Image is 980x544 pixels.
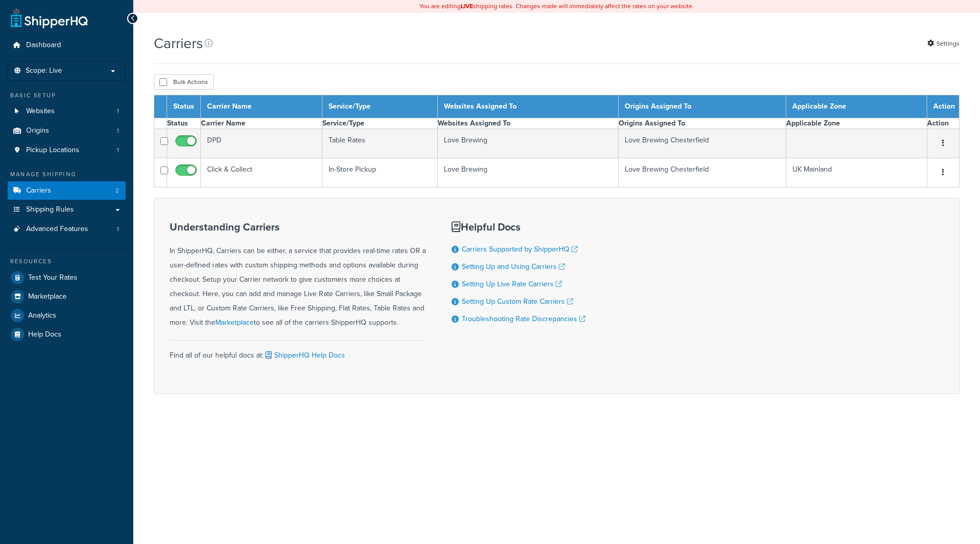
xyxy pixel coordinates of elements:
span: 2 [115,186,119,195]
a: Pickup Locations 1 [8,141,126,160]
a: ShipperHQ Home [11,8,88,28]
td: Love Brewing Chesterfield [619,158,786,187]
th: Service/Type [322,118,438,129]
span: 1 [117,127,119,135]
b: LIVE [461,2,473,11]
div: Find all of our helpful docs at: [170,340,426,363]
span: 1 [117,225,119,234]
th: Carrier Name [201,95,322,118]
h3: Helpful Docs [452,221,585,233]
li: Carriers [8,181,126,200]
span: Carriers [26,186,51,195]
span: Scope: Live [26,67,62,75]
h3: Understanding Carriers [170,221,426,233]
button: Bulk Actions [154,74,214,90]
span: Test Your Rates [28,274,77,282]
td: Love Brewing [438,129,619,158]
th: Applicable Zone [786,95,927,118]
th: Status [167,95,201,118]
div: In ShipperHQ, Carriers can be either, a service that provides real-time rates OR a user-defined r... [170,221,426,330]
div: Manage Shipping [8,170,126,179]
span: Origins [26,127,49,135]
a: Troubleshooting Rate Discrepancies [462,313,585,324]
th: Websites Assigned To [438,118,619,129]
td: UK Mainland [786,158,927,187]
span: 1 [117,146,119,155]
a: Setting Up Live Rate Carriers [462,279,562,289]
a: Test Your Rates [8,268,126,287]
td: Table Rates [322,129,438,158]
th: Action [927,118,959,129]
th: Websites Assigned To [438,95,619,118]
span: Advanced Features [26,225,88,234]
span: Marketplace [28,292,67,301]
th: Action [927,95,959,118]
span: Dashboard [26,41,61,50]
td: Love Brewing [438,158,619,187]
span: Pickup Locations [26,146,79,155]
li: Advanced Features [8,220,126,239]
a: Origins 1 [8,121,126,140]
th: Status [167,118,201,129]
a: Dashboard [8,36,126,55]
td: In-Store Pickup [322,158,438,187]
td: Love Brewing Chesterfield [619,129,786,158]
span: Analytics [28,311,56,320]
div: Basic Setup [8,91,126,100]
a: Analytics [8,306,126,325]
li: Pickup Locations [8,141,126,160]
a: Settings [927,36,959,51]
a: Shipping Rules [8,200,126,219]
span: Websites [26,107,55,116]
span: Help Docs [28,330,62,339]
a: Setting Up and Using Carriers [462,261,565,272]
a: Marketplace [8,287,126,306]
span: Shipping Rules [26,205,74,214]
th: Service/Type [322,95,438,118]
a: Carriers Supported by ShipperHQ [462,244,578,255]
a: ShipperHQ Help Docs [263,350,345,361]
th: Origins Assigned To [619,95,786,118]
a: Marketplace [215,317,254,328]
a: Advanced Features 1 [8,220,126,239]
td: Click & Collect [201,158,322,187]
th: Applicable Zone [786,118,927,129]
a: Help Docs [8,325,126,344]
td: DPD [201,129,322,158]
span: 1 [117,107,119,116]
th: Origins Assigned To [619,118,786,129]
a: Setting Up Custom Rate Carriers [462,296,573,307]
a: Websites 1 [8,102,126,121]
li: Origins [8,121,126,140]
a: Carriers 2 [8,181,126,200]
th: Carrier Name [201,118,322,129]
div: Resources [8,257,126,266]
li: Websites [8,102,126,121]
h1: Carriers [154,33,203,53]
